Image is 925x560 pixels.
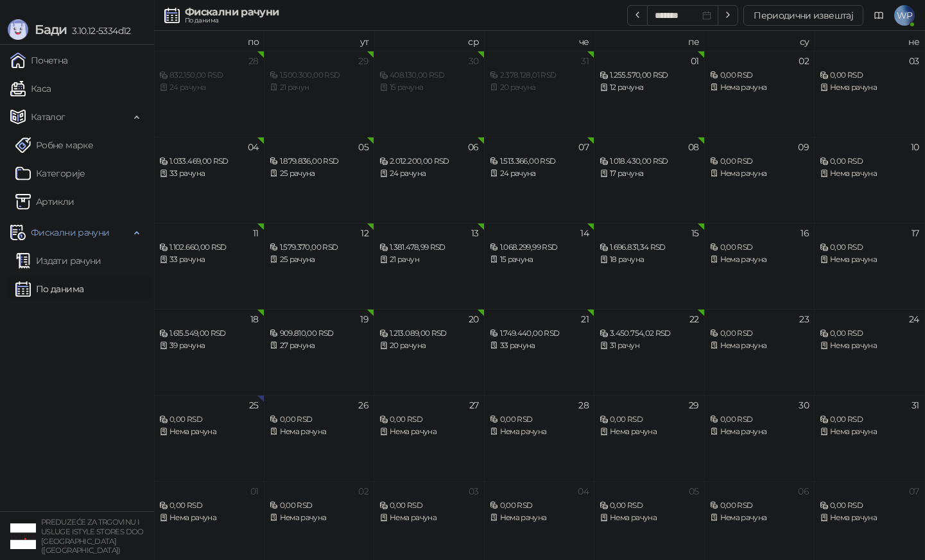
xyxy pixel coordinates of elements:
div: 33 рачуна [159,168,259,180]
div: Нема рачуна [600,512,699,524]
div: Нема рачуна [710,254,809,266]
div: 0,00 RSD [820,328,919,340]
td: 2025-08-16 [705,223,815,309]
div: 1.500.300,00 RSD [270,69,369,82]
img: Logo [8,19,28,40]
div: 17 рачуна [600,168,699,180]
div: 24 рачуна [379,168,479,180]
th: ут [264,31,375,51]
img: 64x64-companyLogo-77b92cf4-9946-4f36-9751-bf7bb5fd2c7d.png [10,523,36,549]
a: По данима [15,276,83,302]
div: 31 рачун [600,340,699,352]
div: 28 [578,401,589,410]
div: 01 [691,57,699,66]
div: 15 рачуна [379,82,479,94]
button: Периодични извештај [743,5,863,26]
div: Нема рачуна [820,426,919,438]
div: 02 [799,57,809,66]
td: 2025-08-21 [485,309,595,395]
div: 0,00 RSD [710,500,809,512]
div: Нема рачуна [159,512,259,524]
a: ArtikliАртикли [15,189,74,214]
div: 2.012.200,00 RSD [379,155,479,168]
div: 12 [361,229,368,238]
div: 33 рачуна [490,340,589,352]
div: 01 [250,487,259,496]
td: 2025-08-30 [705,395,815,481]
td: 2025-08-19 [264,309,375,395]
div: 07 [578,143,589,152]
td: 2025-08-10 [815,137,925,223]
div: 30 [469,57,479,66]
div: 03 [909,57,919,66]
div: 832.150,00 RSD [159,69,259,82]
div: Нема рачуна [820,340,919,352]
div: 05 [689,487,699,496]
div: 1.102.660,00 RSD [159,241,259,254]
div: 1.018.430,00 RSD [600,155,699,168]
div: 0,00 RSD [710,155,809,168]
div: 1.033.469,00 RSD [159,155,259,168]
td: 2025-08-06 [374,137,485,223]
div: 05 [358,143,368,152]
div: 15 рачуна [490,254,589,266]
div: 17 [912,229,919,238]
td: 2025-08-09 [705,137,815,223]
div: 0,00 RSD [600,500,699,512]
div: Нема рачуна [710,340,809,352]
td: 2025-08-17 [815,223,925,309]
div: Нема рачуна [820,82,919,94]
th: су [705,31,815,51]
th: че [485,31,595,51]
div: 27 рачуна [270,340,369,352]
a: Каса [10,76,51,101]
div: 14 [580,229,589,238]
div: 0,00 RSD [820,414,919,426]
div: 1.255.570,00 RSD [600,69,699,82]
th: по [154,31,264,51]
a: Документација [869,5,889,26]
td: 2025-08-14 [485,223,595,309]
td: 2025-08-13 [374,223,485,309]
a: Почетна [10,48,68,73]
div: 3.450.754,02 RSD [600,328,699,340]
div: 25 рачуна [270,254,369,266]
div: 11 [253,229,259,238]
div: Нема рачуна [710,168,809,180]
div: 28 [248,57,259,66]
div: 06 [468,143,479,152]
div: 09 [798,143,809,152]
div: 1.068.299,99 RSD [490,241,589,254]
div: 03 [469,487,479,496]
div: 1.615.549,00 RSD [159,328,259,340]
td: 2025-07-30 [374,51,485,137]
a: Категорије [15,161,85,186]
th: пе [594,31,705,51]
div: Нема рачуна [379,426,479,438]
span: 3.10.12-5334d12 [67,25,130,37]
div: Нема рачуна [159,426,259,438]
div: Нема рачуна [710,426,809,438]
div: 20 рачуна [379,340,479,352]
a: Робне марке [15,132,93,158]
div: 0,00 RSD [710,69,809,82]
div: 07 [909,487,919,496]
div: 0,00 RSD [159,500,259,512]
div: Нема рачуна [270,512,369,524]
div: Фискални рачуни [185,7,279,17]
div: 12 рачуна [600,82,699,94]
div: 19 [360,315,368,324]
td: 2025-08-11 [154,223,264,309]
td: 2025-08-26 [264,395,375,481]
img: Artikli [15,194,31,209]
span: Фискални рачуни [31,220,109,245]
td: 2025-08-05 [264,137,375,223]
div: 21 рачун [270,82,369,94]
td: 2025-08-04 [154,137,264,223]
div: 0,00 RSD [710,328,809,340]
div: 04 [248,143,259,152]
div: 29 [689,401,699,410]
div: Нема рачуна [490,512,589,524]
a: Издати рачуни [15,248,101,274]
div: Нема рачуна [490,426,589,438]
